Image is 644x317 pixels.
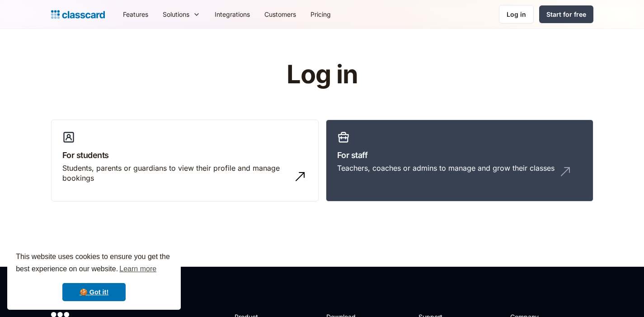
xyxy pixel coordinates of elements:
div: Students, parents or guardians to view their profile and manage bookings [62,163,289,183]
a: Start for free [539,5,593,23]
h1: Log in [179,61,465,89]
div: cookieconsent [7,243,181,310]
a: Features [116,4,155,24]
div: Start for free [546,10,586,19]
a: For staffTeachers, coaches or admins to manage and grow their classes [326,120,593,202]
div: Solutions [163,10,189,19]
h3: For staff [337,149,582,161]
div: Solutions [155,4,207,24]
a: For studentsStudents, parents or guardians to view their profile and manage bookings [51,120,319,202]
a: Pricing [303,4,338,24]
a: Customers [257,4,303,24]
a: home [51,8,105,21]
div: Log in [507,10,526,19]
a: Log in [499,5,534,24]
h3: For students [62,149,307,161]
div: Teachers, coaches or admins to manage and grow their classes [337,163,555,173]
a: Integrations [207,4,257,24]
a: dismiss cookie message [62,283,126,301]
span: This website uses cookies to ensure you get the best experience on our website. [16,251,172,276]
a: learn more about cookies [118,262,158,276]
